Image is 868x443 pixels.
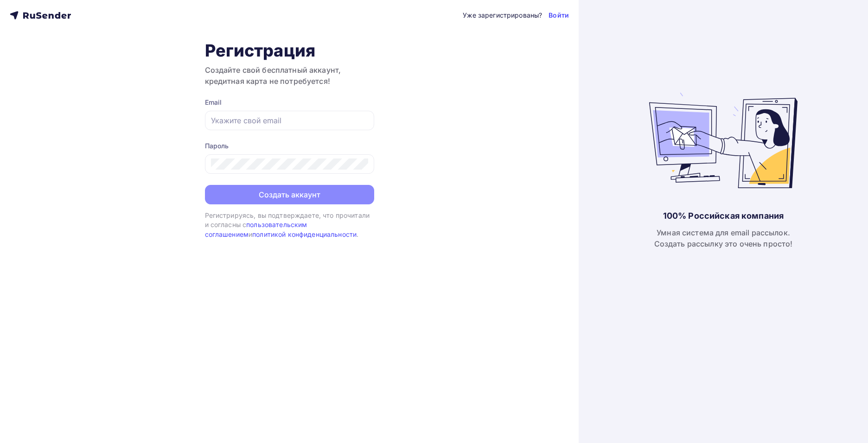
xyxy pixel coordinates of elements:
h1: Регистрация [205,40,374,61]
a: политикой конфиденциальности [252,230,357,238]
div: Регистрируясь, вы подтверждаете, что прочитали и согласны с и . [205,211,374,239]
div: 100% Российская компания [663,210,784,221]
a: пользовательским соглашением [205,221,307,238]
div: Пароль [205,141,374,151]
h3: Создайте свой бесплатный аккаунт, кредитная карта не потребуется! [205,64,374,87]
div: Уже зарегистрированы? [463,11,542,20]
a: Войти [549,11,569,20]
div: Умная система для email рассылок. Создать рассылку это очень просто! [654,227,793,249]
button: Создать аккаунт [205,185,374,204]
div: Email [205,98,374,107]
input: Укажите свой email [211,115,368,126]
